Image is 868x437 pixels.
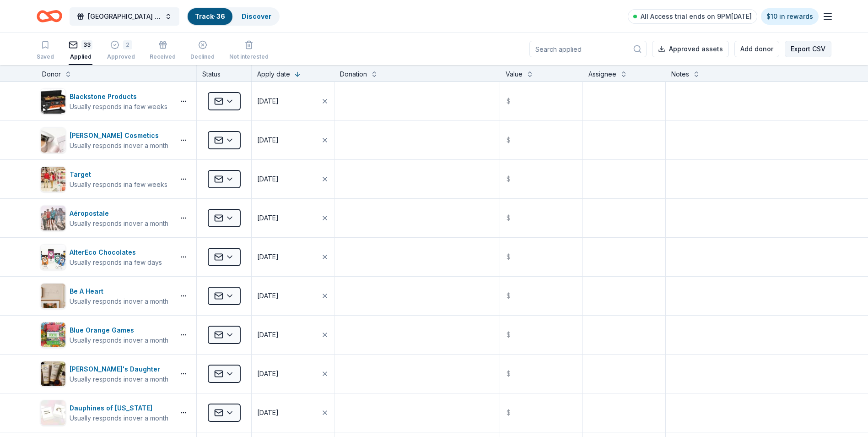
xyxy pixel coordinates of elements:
div: [DATE] [257,174,279,185]
button: [DATE] [252,82,334,120]
img: Image for Blue Orange Games [41,322,65,347]
div: Be A Heart [70,286,168,297]
img: Image for Aéropostale [41,206,65,230]
button: Image for AéropostaleAéropostaleUsually responds inover a month [40,205,171,231]
button: Approved assets [652,41,729,57]
div: [DATE] [257,368,279,379]
div: Blue Orange Games [70,325,168,336]
a: All Access trial ends on 9PM[DATE] [628,9,757,24]
div: Status [197,65,252,82]
div: Notes [671,69,689,80]
div: [DATE] [257,96,279,107]
div: [DATE] [257,329,279,340]
button: Declined [190,37,215,65]
button: Export CSV [785,41,831,57]
div: Usually responds in a few days [70,258,162,267]
div: [DATE] [257,290,279,301]
div: Usually responds in over a month [70,219,168,228]
button: Image for Blue Orange GamesBlue Orange GamesUsually responds inover a month [40,322,171,348]
div: 33 [81,40,92,49]
div: Usually responds in over a month [70,414,168,423]
img: Image for Carol's Daughter [41,361,65,386]
img: Image for Target [41,167,65,191]
a: $10 in rewards [761,8,819,25]
div: Applied [69,53,92,60]
div: Usually responds in over a month [70,375,168,384]
div: Not interested [229,53,269,60]
button: [GEOGRAPHIC_DATA] for [MEDICAL_DATA] Golf Tournament Fundraiser [70,7,179,26]
img: Image for Be A Heart [41,284,65,308]
div: Donation [340,69,367,80]
img: Image for Blackstone Products [41,89,65,114]
span: All Access trial ends on 9PM[DATE] [641,11,752,22]
div: [DATE] [257,213,279,224]
div: Assignee [588,69,616,80]
button: Track· 36Discover [187,7,280,26]
div: [DATE] [257,251,279,262]
button: Add donor [734,41,779,57]
button: Received [150,37,176,65]
span: [GEOGRAPHIC_DATA] for [MEDICAL_DATA] Golf Tournament Fundraiser [88,11,161,22]
div: Usually responds in a few weeks [70,180,167,189]
button: [DATE] [252,277,334,315]
div: Dauphines of [US_STATE] [70,403,168,414]
button: [DATE] [252,393,334,432]
button: Not interested [229,37,269,65]
div: 2 [123,40,132,49]
button: [DATE] [252,316,334,354]
button: Image for Carol's Daughter[PERSON_NAME]'s DaughterUsually responds inover a month [40,361,171,387]
button: [DATE] [252,238,334,276]
div: Donor [42,69,61,80]
a: Track· 36 [195,12,225,20]
img: Image for AlterEco Chocolates [41,245,65,269]
div: [PERSON_NAME] Cosmetics [70,130,168,141]
div: [DATE] [257,135,279,146]
div: Approved [107,53,135,60]
button: [DATE] [252,160,334,198]
div: [DATE] [257,407,279,418]
div: AlterEco Chocolates [70,247,162,258]
input: Search applied [529,41,647,57]
button: [DATE] [252,121,334,159]
button: 33Applied [69,37,92,65]
div: Received [150,53,176,60]
div: Usually responds in over a month [70,141,168,150]
button: Image for Laura Mercier Cosmetics[PERSON_NAME] CosmeticsUsually responds inover a month [40,127,171,153]
div: Blackstone Products [70,91,167,102]
button: Image for Be A HeartBe A HeartUsually responds inover a month [40,283,171,309]
a: Discover [242,12,271,20]
button: Image for AlterEco ChocolatesAlterEco ChocolatesUsually responds ina few days [40,244,171,270]
button: Image for Blackstone ProductsBlackstone ProductsUsually responds ina few weeks [40,88,171,114]
div: Value [506,69,523,80]
button: Saved [37,37,54,65]
div: Declined [190,53,215,60]
button: [DATE] [252,199,334,237]
div: Apply date [257,69,290,80]
div: Saved [37,53,54,60]
img: Image for Dauphines of New York [41,400,65,425]
button: Image for TargetTargetUsually responds ina few weeks [40,166,171,192]
div: Usually responds in over a month [70,336,168,345]
button: [DATE] [252,355,334,393]
div: Aéropostale [70,208,168,219]
img: Image for Laura Mercier Cosmetics [41,128,65,153]
div: [PERSON_NAME]'s Daughter [70,364,168,375]
div: Usually responds in over a month [70,297,168,306]
a: Home [37,5,62,27]
button: Image for Dauphines of New YorkDauphines of [US_STATE]Usually responds inover a month [40,400,171,426]
div: Target [70,169,167,180]
div: Usually responds in a few weeks [70,102,167,111]
button: 2Approved [107,37,135,65]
